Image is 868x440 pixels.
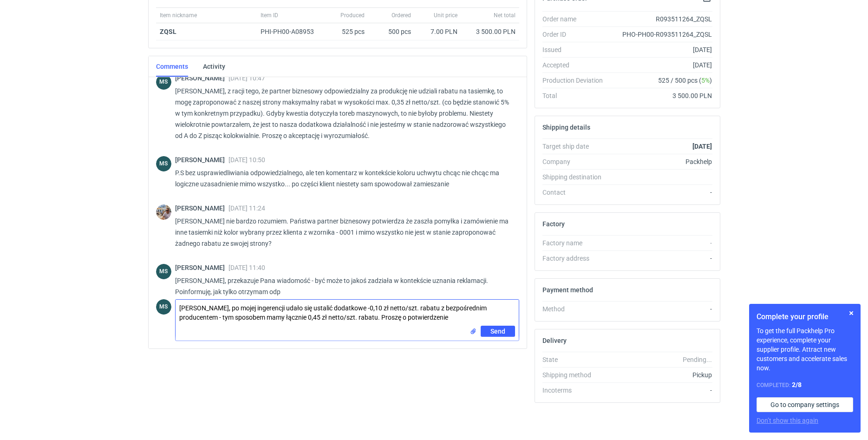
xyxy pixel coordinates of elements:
[542,91,610,100] div: Total
[610,91,712,100] div: 3 500.00 PLN
[610,60,712,70] div: [DATE]
[542,254,610,263] div: Factory address
[160,28,176,35] a: ZQSL
[434,12,457,19] span: Unit price
[610,304,712,314] div: -
[481,326,515,337] button: Send
[203,56,225,77] a: Activity
[156,264,171,279] div: Michał Sokołowski
[610,30,712,39] div: PHO-PH00-R093511264_ZQSL
[228,264,265,271] span: [DATE] 11:40
[494,12,516,19] span: Net total
[542,172,610,182] div: Shipping destination
[490,328,505,335] span: Send
[846,308,857,319] button: Skip for now
[757,416,818,425] button: Don’t show this again
[156,264,171,279] figcaption: MS
[701,77,710,84] span: 5%
[542,337,567,344] h2: Delivery
[542,386,610,395] div: Incoterms
[175,275,512,297] p: [PERSON_NAME], przekazuje Pana wiadomość - być może to jakoś zadziała w kontekście uznania reklam...
[610,188,712,197] div: -
[156,56,188,77] a: Comments
[542,304,610,314] div: Method
[175,216,512,249] p: [PERSON_NAME] nie bardzo rozumiem. Państwa partner biznesowy potwierdza że zaszła pomyłka i zamów...
[156,74,171,90] figcaption: MS
[392,12,411,19] span: Ordered
[228,156,265,164] span: [DATE] 10:50
[610,370,712,380] div: Pickup
[175,167,512,190] p: P.S bez usprawiedliwiania odpowiedzialnego, ale ten komentarz w kontekście koloru uchwytu chcąc n...
[542,286,593,294] h2: Payment method
[418,27,457,36] div: 7.00 PLN
[175,204,228,212] span: [PERSON_NAME]
[160,12,197,19] span: Item nickname
[542,76,610,85] div: Production Deviation
[542,370,610,380] div: Shipping method
[683,356,712,363] em: Pending...
[156,299,171,315] div: Michał Sokołowski
[610,157,712,166] div: Packhelp
[542,124,590,131] h2: Shipping details
[658,76,712,85] span: 525 / 500 pcs ( )
[228,74,265,82] span: [DATE] 10:47
[610,14,712,24] div: R093511264_ZQSL
[542,30,610,39] div: Order ID
[757,397,853,412] a: Go to company settings
[156,74,171,90] div: Michał Sokołowski
[156,156,171,171] figcaption: MS
[261,27,323,36] div: PHI-PH00-A08953
[261,12,278,19] span: Item ID
[757,311,853,322] h1: Complete your profile
[757,326,853,373] p: To get the full Packhelp Pro experience, complete your supplier profile. Attract new customers an...
[542,157,610,166] div: Company
[175,156,228,164] span: [PERSON_NAME]
[156,299,171,315] figcaption: MS
[465,27,516,36] div: 3 500.00 PLN
[542,45,610,54] div: Issued
[757,380,853,390] div: Completed:
[610,45,712,54] div: [DATE]
[610,386,712,395] div: -
[542,14,610,24] div: Order name
[175,85,512,141] p: [PERSON_NAME], z racji tego, że partner biznesowy odpowiedzialny za produkcję nie udziali rabatu ...
[156,204,171,220] img: Michał Palasek
[542,60,610,70] div: Accepted
[542,220,565,228] h2: Factory
[542,355,610,364] div: State
[175,74,228,82] span: [PERSON_NAME]
[228,204,265,212] span: [DATE] 11:24
[610,254,712,263] div: -
[542,142,610,151] div: Target ship date
[692,143,712,150] strong: [DATE]
[326,23,368,40] div: 525 pcs
[542,188,610,197] div: Contact
[610,238,712,248] div: -
[340,12,365,19] span: Produced
[175,264,228,271] span: [PERSON_NAME]
[156,156,171,171] div: Michał Sokołowski
[368,23,415,40] div: 500 pcs
[792,381,802,388] strong: 2 / 8
[542,238,610,248] div: Factory name
[176,300,519,326] textarea: [PERSON_NAME], po mojej ingerencji udało się ustalić dodatkowe -0,10 zł netto/szt. rabatu z bezpo...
